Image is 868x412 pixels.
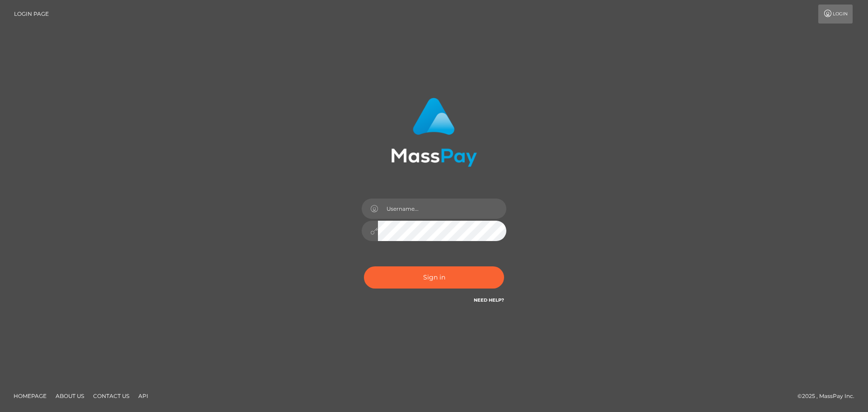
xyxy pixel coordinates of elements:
a: Need Help? [474,297,504,303]
a: Login [818,5,853,24]
a: API [135,389,152,403]
a: Login Page [14,5,49,24]
img: MassPay Login [391,98,477,167]
button: Sign in [364,266,504,289]
a: About Us [52,389,88,403]
a: Homepage [10,389,50,403]
a: Contact Us [90,389,133,403]
input: Username... [378,199,506,219]
div: © 2025 , MassPay Inc. [797,391,861,401]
